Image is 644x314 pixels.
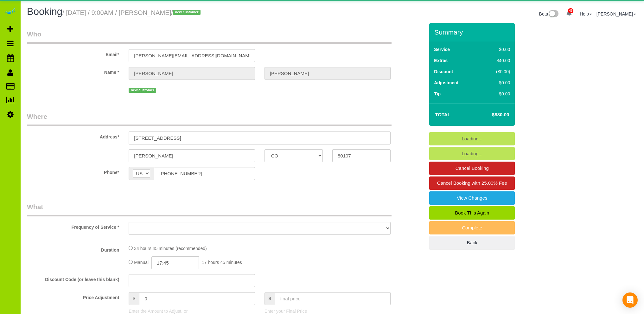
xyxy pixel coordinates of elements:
[265,67,391,80] input: Last Name*
[129,67,255,80] input: First Name*
[483,68,510,75] div: ($0.00)
[22,245,124,253] label: Duration
[22,167,124,176] label: Phone*
[173,10,201,15] span: new customer
[129,88,156,93] span: new customer
[434,68,453,75] label: Discount
[129,292,139,305] span: $
[483,80,510,86] div: $0.00
[62,9,202,16] small: / [DATE] / 9:00AM / [PERSON_NAME]
[434,57,448,64] label: Extras
[580,11,592,16] a: Help
[4,6,16,15] img: Automaid Logo
[27,202,392,216] legend: What
[22,274,124,283] label: Discount Code (or leave this blank)
[483,91,510,97] div: $0.00
[434,91,441,97] label: Tip
[483,46,510,53] div: $0.00
[437,180,507,186] span: Cancel Booking with 25.00% Fee
[129,149,255,162] input: City*
[275,292,391,305] input: final price
[171,9,202,16] span: /
[22,67,124,75] label: Name *
[332,149,391,162] input: Zip Code*
[134,260,149,265] span: Manual
[429,236,515,249] a: Back
[434,80,458,86] label: Adjustment
[483,57,510,64] div: $40.00
[563,6,575,20] a: 46
[596,11,636,16] a: [PERSON_NAME]
[22,49,124,58] label: Email*
[22,131,124,140] label: Address*
[429,176,515,190] a: Cancel Booking with 25.00% Fee
[568,8,573,13] span: 46
[548,10,558,18] img: New interface
[473,112,509,118] h4: $880.00
[27,6,62,17] span: Booking
[27,112,392,126] legend: Where
[435,112,450,117] strong: Total
[429,162,515,175] a: Cancel Booking
[202,260,242,265] span: 17 hours 45 minutes
[22,292,124,301] label: Price Adjustment
[22,222,124,230] label: Frequency of Service *
[429,191,515,205] a: View Changes
[622,292,638,308] div: Open Intercom Messenger
[27,29,392,44] legend: Who
[129,49,255,62] input: Email*
[134,246,207,251] span: 34 hours 45 minutes (recommended)
[429,206,515,220] a: Book This Again
[434,29,512,36] h3: Summary
[154,167,255,180] input: Phone*
[434,46,450,53] label: Service
[265,292,275,305] span: $
[539,11,559,16] a: Beta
